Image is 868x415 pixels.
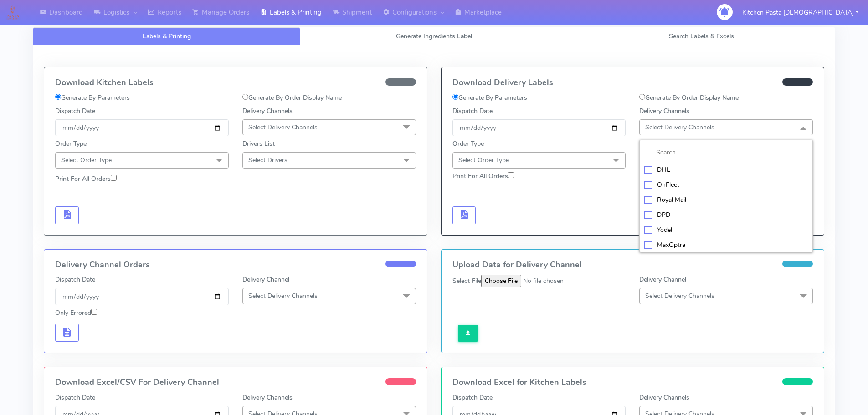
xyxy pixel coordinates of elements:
[644,195,808,205] div: Royal Mail
[242,93,342,102] label: Generate By Order Display Name
[639,393,689,402] label: Delivery Channels
[452,139,484,149] label: Order Type
[55,261,416,270] h4: Delivery Channel Orders
[55,94,61,100] input: Generate By Parameters
[669,32,734,41] span: Search Labels & Excels
[242,139,275,149] label: Drivers List
[55,378,416,387] h4: Download Excel/CSV For Delivery Channel
[55,106,95,116] label: Dispatch Date
[248,156,288,164] span: Select Drivers
[639,275,686,284] label: Delivery Channel
[91,309,97,315] input: Only Errored
[452,276,481,286] label: Select File
[639,106,689,116] label: Delivery Channels
[242,106,293,116] label: Delivery Channels
[33,27,835,45] ul: Tabs
[458,156,509,164] span: Select Order Type
[452,94,458,100] input: Generate By Parameters
[452,261,813,270] h4: Upload Data for Delivery Channel
[644,165,808,174] div: DHL
[452,393,493,402] label: Dispatch Date
[248,292,318,300] span: Select Delivery Channels
[55,93,130,102] label: Generate By Parameters
[452,378,813,387] h4: Download Excel for Kitchen Labels
[452,93,527,102] label: Generate By Parameters
[644,210,808,220] div: DPD
[61,156,112,164] span: Select Order Type
[452,171,514,181] label: Print For All Orders
[452,78,813,87] h4: Download Delivery Labels
[644,148,808,157] input: multiselect-search
[396,32,472,41] span: Generate Ingredients Label
[55,275,95,284] label: Dispatch Date
[452,106,493,116] label: Dispatch Date
[143,32,191,41] span: Labels & Printing
[55,174,117,184] label: Print For All Orders
[55,393,95,402] label: Dispatch Date
[242,94,248,100] input: Generate By Order Display Name
[508,172,514,178] input: Print For All Orders
[639,94,645,100] input: Generate By Order Display Name
[111,175,117,181] input: Print For All Orders
[55,308,97,318] label: Only Errored
[644,180,808,190] div: OnFleet
[645,123,714,132] span: Select Delivery Channels
[644,240,808,250] div: MaxOptra
[55,139,87,149] label: Order Type
[644,225,808,235] div: Yodel
[639,93,739,102] label: Generate By Order Display Name
[242,393,293,402] label: Delivery Channels
[735,3,865,22] button: Kitchen Pasta [DEMOGRAPHIC_DATA]
[242,275,289,284] label: Delivery Channel
[645,292,714,300] span: Select Delivery Channels
[55,78,416,87] h4: Download Kitchen Labels
[248,123,318,132] span: Select Delivery Channels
